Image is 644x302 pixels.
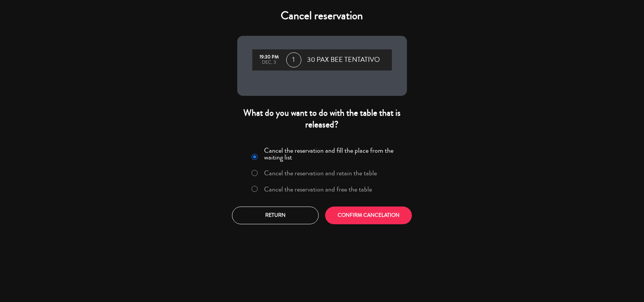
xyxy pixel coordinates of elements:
[264,147,402,161] label: Cancel the reservation and fill the place from the waiting list
[264,170,377,176] label: Cancel the reservation and retain the table
[237,107,407,130] div: What do you want to do with the table that is released?
[307,54,380,66] span: 30 PAX BEE TENTATIVO
[232,207,319,224] button: Return
[237,9,407,23] h4: Cancel reservation
[264,186,372,193] label: Cancel the reservation and free the table
[286,52,301,67] span: 1
[256,60,283,65] div: Dec, 3
[256,55,283,60] div: 19:30 PM
[325,207,412,224] button: CONFIRM CANCELATION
